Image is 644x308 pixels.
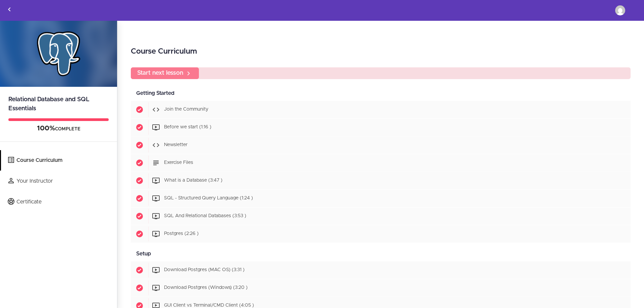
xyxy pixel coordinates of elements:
[164,214,246,219] span: SQL And Relational Databases (3:53 )
[131,101,631,118] a: Completed item Join the Community
[131,46,631,57] h2: Course Curriculum
[1,192,117,212] a: Certificate
[131,119,148,136] span: Completed item
[131,207,631,225] a: Completed item SQL And Relational Databases (3:53 )
[131,207,148,225] span: Completed item
[131,225,148,243] span: Completed item
[131,190,148,207] span: Completed item
[0,0,18,20] a: Back to courses
[131,190,631,207] a: Completed item SQL - Structured Query Language (1:24 )
[131,279,631,297] a: Completed item Download Postgres (Windows) (3:20 )
[1,150,117,171] a: Course Curriculum
[5,5,13,13] svg: Back to courses
[131,154,148,172] span: Completed item
[131,119,631,136] a: Completed item Before we start (1:16 )
[131,225,631,243] a: Completed item Postgres (2:26 )
[131,86,631,101] div: Getting Started
[131,101,148,118] span: Completed item
[164,107,208,112] span: Join the Community
[164,161,193,165] span: Exercise Files
[8,124,109,133] div: COMPLETE
[164,268,245,272] span: Download Postgres (MAC OS) (3:31 )
[131,261,631,279] a: Completed item Download Postgres (MAC OS) (3:31 )
[131,154,631,172] a: Completed item Exercise Files
[164,232,199,236] span: Postgres (2:26 )
[164,178,222,183] span: What is a Database (3:47 )
[615,5,625,15] img: d.castanheira@ymail.com
[131,136,148,154] span: Completed item
[164,196,253,201] span: SQL - Structured Query Language (1:24 )
[131,172,631,189] a: Completed item What is a Database (3:47 )
[131,172,148,189] span: Completed item
[131,246,631,261] div: Setup
[131,136,631,154] a: Completed item Newsletter
[37,125,55,132] span: 100%
[131,279,148,297] span: Completed item
[164,286,248,290] span: Download Postgres (Windows) (3:20 )
[131,261,148,279] span: Completed item
[164,303,254,308] span: GUI Client vs Terminal/CMD Client (4:05 )
[1,171,117,191] a: Your Instructor
[164,143,187,147] span: Newsletter
[164,125,211,130] span: Before we start (1:16 )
